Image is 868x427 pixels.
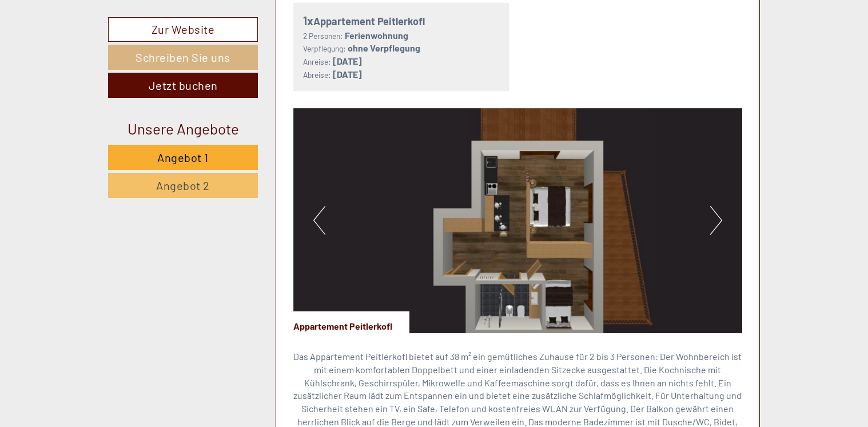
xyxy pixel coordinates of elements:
[303,44,346,53] small: Verpflegung:
[9,31,185,66] div: Guten Tag, wie können wir Ihnen helfen?
[303,31,343,41] small: 2 Personen:
[710,206,722,235] button: Next
[333,56,362,66] b: [DATE]
[303,57,331,66] small: Anreise:
[108,73,258,98] a: Jetzt buchen
[108,17,258,42] a: Zur Website
[17,56,179,64] small: 17:09
[201,9,249,28] div: Freitag
[303,14,313,27] b: 1x
[345,30,408,41] b: Ferienwohnung
[303,70,331,80] small: Abreise:
[17,33,179,42] div: Appartements & Wellness [PERSON_NAME]
[157,151,209,164] span: Angebot 1
[374,296,449,322] button: Senden
[293,108,743,333] img: image
[333,69,362,80] b: [DATE]
[293,311,409,333] div: Appartement Peitlerkofl
[108,45,258,70] a: Schreiben Sie uns
[108,118,258,139] div: Unsere Angebote
[348,42,420,53] b: ohne Verpflegung
[303,13,500,29] div: Appartement Peitlerkofl
[313,206,325,235] button: Previous
[156,179,210,192] span: Angebot 2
